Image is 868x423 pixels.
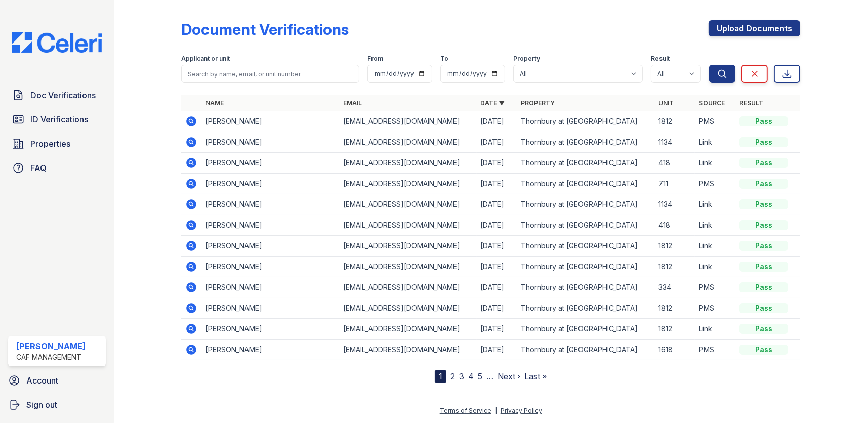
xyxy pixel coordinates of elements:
[658,99,674,107] a: Unit
[695,236,735,257] td: Link
[26,399,57,411] span: Sign out
[517,298,655,319] td: Thornbury at [GEOGRAPHIC_DATA]
[521,99,555,107] a: Property
[201,215,339,236] td: [PERSON_NAME]
[450,371,455,382] a: 2
[477,298,517,319] td: [DATE]
[343,99,362,107] a: Email
[201,174,339,194] td: [PERSON_NAME]
[654,257,695,277] td: 1812
[30,138,70,150] span: Properties
[517,340,655,360] td: Thornbury at [GEOGRAPHIC_DATA]
[201,153,339,174] td: [PERSON_NAME]
[201,132,339,153] td: [PERSON_NAME]
[201,236,339,257] td: [PERSON_NAME]
[477,215,517,236] td: [DATE]
[654,298,695,319] td: 1812
[8,134,106,154] a: Properties
[654,319,695,340] td: 1812
[339,194,477,215] td: [EMAIL_ADDRESS][DOMAIN_NAME]
[739,345,788,355] div: Pass
[517,194,655,215] td: Thornbury at [GEOGRAPHIC_DATA]
[4,32,110,53] img: CE_Logo_Blue-a8612792a0a2168367f1c8372b55b34899dd931a85d93a1a3d3e32e68fde9ad4.png
[201,257,339,277] td: [PERSON_NAME]
[440,55,448,63] label: To
[517,257,655,277] td: Thornbury at [GEOGRAPHIC_DATA]
[477,174,517,194] td: [DATE]
[477,153,517,174] td: [DATE]
[739,137,788,147] div: Pass
[517,215,655,236] td: Thornbury at [GEOGRAPHIC_DATA]
[739,303,788,313] div: Pass
[477,111,517,132] td: [DATE]
[201,194,339,215] td: [PERSON_NAME]
[739,99,763,107] a: Result
[339,277,477,298] td: [EMAIL_ADDRESS][DOMAIN_NAME]
[695,277,735,298] td: PMS
[695,111,735,132] td: PMS
[367,55,383,63] label: From
[30,162,47,174] span: FAQ
[339,298,477,319] td: [EMAIL_ADDRESS][DOMAIN_NAME]
[739,199,788,209] div: Pass
[495,407,497,414] div: |
[739,116,788,126] div: Pass
[524,371,547,382] a: Last »
[654,153,695,174] td: 418
[654,132,695,153] td: 1134
[739,262,788,272] div: Pass
[486,370,493,383] span: …
[695,174,735,194] td: PMS
[654,215,695,236] td: 418
[481,99,505,107] a: Date ▼
[205,99,224,107] a: Name
[477,257,517,277] td: [DATE]
[517,277,655,298] td: Thornbury at [GEOGRAPHIC_DATA]
[201,319,339,340] td: [PERSON_NAME]
[739,220,788,230] div: Pass
[739,158,788,168] div: Pass
[8,85,106,105] a: Doc Verifications
[201,111,339,132] td: [PERSON_NAME]
[478,371,482,382] a: 5
[695,153,735,174] td: Link
[739,324,788,334] div: Pass
[654,194,695,215] td: 1134
[181,55,230,63] label: Applicant or unit
[30,113,88,125] span: ID Verifications
[695,340,735,360] td: PMS
[181,65,359,83] input: Search by name, email, or unit number
[26,374,58,387] span: Account
[517,111,655,132] td: Thornbury at [GEOGRAPHIC_DATA]
[4,395,110,415] a: Sign out
[517,153,655,174] td: Thornbury at [GEOGRAPHIC_DATA]
[477,340,517,360] td: [DATE]
[477,236,517,257] td: [DATE]
[339,132,477,153] td: [EMAIL_ADDRESS][DOMAIN_NAME]
[513,55,540,63] label: Property
[477,132,517,153] td: [DATE]
[477,194,517,215] td: [DATE]
[654,340,695,360] td: 1618
[4,370,110,391] a: Account
[181,20,349,38] div: Document Verifications
[339,319,477,340] td: [EMAIL_ADDRESS][DOMAIN_NAME]
[654,111,695,132] td: 1812
[695,257,735,277] td: Link
[339,215,477,236] td: [EMAIL_ADDRESS][DOMAIN_NAME]
[339,236,477,257] td: [EMAIL_ADDRESS][DOMAIN_NAME]
[695,215,735,236] td: Link
[459,371,464,382] a: 3
[517,174,655,194] td: Thornbury at [GEOGRAPHIC_DATA]
[739,179,788,189] div: Pass
[8,109,106,130] a: ID Verifications
[16,352,86,362] div: CAF Management
[654,174,695,194] td: 711
[339,340,477,360] td: [EMAIL_ADDRESS][DOMAIN_NAME]
[517,319,655,340] td: Thornbury at [GEOGRAPHIC_DATA]
[695,132,735,153] td: Link
[201,340,339,360] td: [PERSON_NAME]
[651,55,670,63] label: Result
[695,298,735,319] td: PMS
